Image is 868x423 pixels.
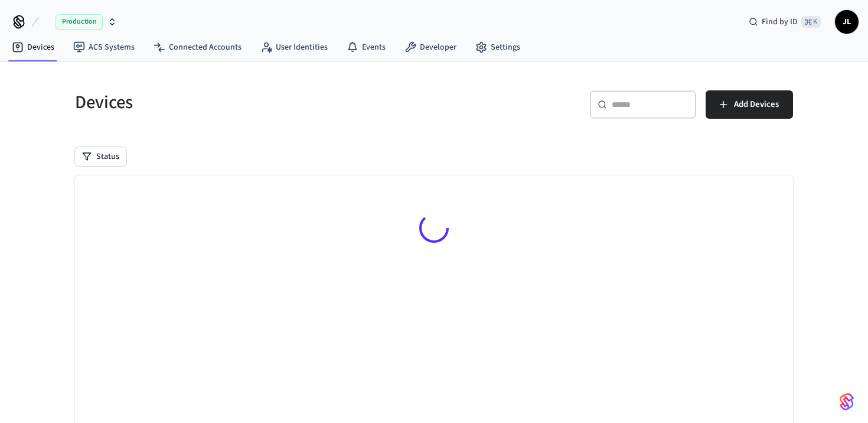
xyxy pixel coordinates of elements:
[251,37,337,58] a: User Identities
[466,37,530,58] a: Settings
[762,16,798,28] span: Find by ID
[734,97,779,112] span: Add Devices
[64,37,144,58] a: ACS Systems
[2,37,64,58] a: Devices
[337,37,395,58] a: Events
[739,11,830,32] div: Find by ID⌘ K
[56,14,103,30] span: Production
[801,16,821,28] span: ⌘ K
[835,10,859,34] button: JL
[706,90,793,119] button: Add Devices
[840,392,854,411] img: SeamLogoGradient.69752ec5.svg
[836,11,857,32] span: JL
[144,37,251,58] a: Connected Accounts
[75,90,427,115] h5: Devices
[75,147,126,166] button: Status
[395,37,466,58] a: Developer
